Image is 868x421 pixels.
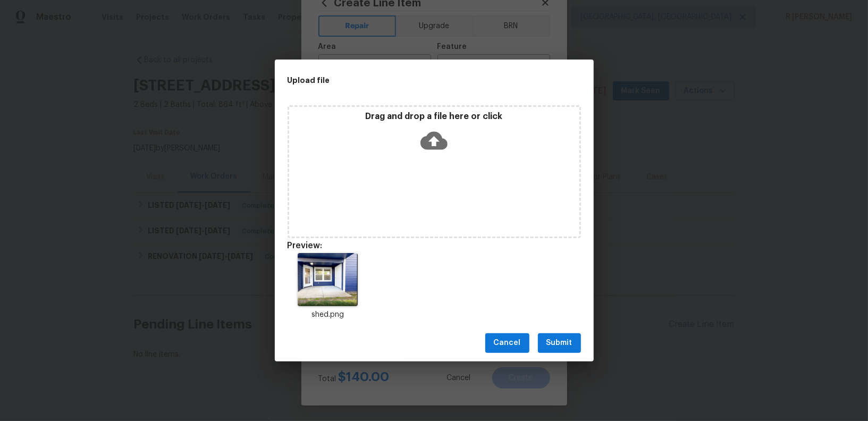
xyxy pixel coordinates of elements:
p: Drag and drop a file here or click [289,111,579,122]
p: shed.png [288,309,368,321]
span: Submit [546,336,572,350]
button: Cancel [485,333,529,353]
img: LvJqoAAAAASUVORK5CYII= [298,253,358,306]
span: Cancel [494,336,521,350]
button: Submit [538,333,581,353]
h2: Upload file [288,74,533,86]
